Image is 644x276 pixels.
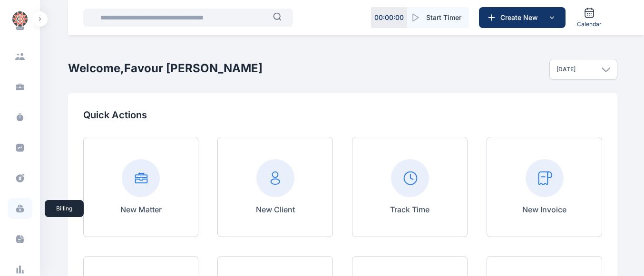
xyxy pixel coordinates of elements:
p: 00 : 00 : 00 [374,13,404,22]
p: New Invoice [522,204,566,215]
p: New Matter [120,204,162,215]
button: Start Timer [407,7,469,28]
h2: Welcome, Favour [PERSON_NAME] [68,61,263,76]
p: [DATE] [556,66,576,73]
p: Quick Actions [83,108,602,122]
span: Start Timer [426,13,461,22]
span: Create New [497,13,546,22]
button: Create New [479,7,566,28]
p: New Client [256,204,295,215]
p: Track Time [390,204,429,215]
span: Calendar [577,20,602,28]
a: Calendar [573,3,605,32]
